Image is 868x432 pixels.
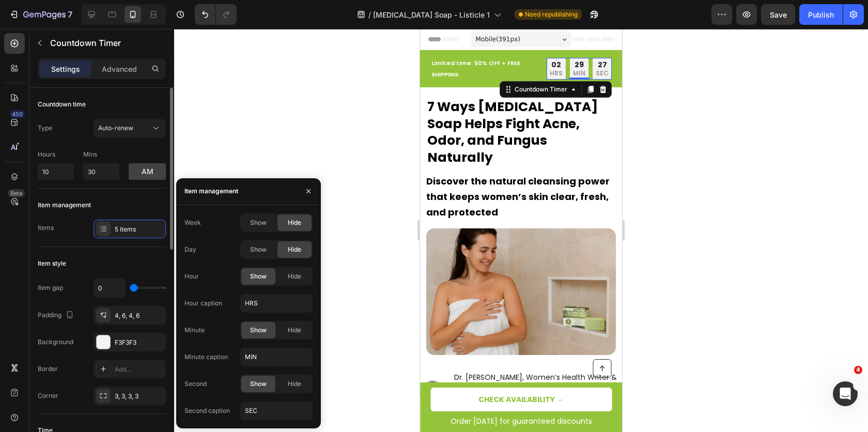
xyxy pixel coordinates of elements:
div: Item management [38,200,91,210]
span: / [368,9,371,20]
div: Publish [808,9,834,20]
span: Hide [288,272,301,281]
p: Hours [38,150,74,159]
div: Item gap [38,283,63,292]
div: Add... [115,365,163,374]
div: Second [184,379,207,389]
div: Border [38,364,58,374]
span: Save [770,10,787,19]
p: Advanced [102,64,137,74]
div: Undo/Redo [195,4,237,25]
p: Mins [83,150,119,159]
div: Type [38,124,52,133]
span: 4 [854,366,862,374]
span: Show [250,218,267,227]
input: Auto [94,279,125,297]
div: Background [38,337,73,347]
div: 3, 3, 3, 3 [115,392,163,401]
div: Countdown time [38,100,86,109]
span: Hide [288,218,301,227]
div: Hour [184,272,199,281]
div: 5 items [115,225,163,234]
div: Hour caption [184,299,222,308]
p: 7 [68,8,72,21]
span: Hide [288,245,301,254]
div: Corner [38,391,58,400]
span: Hide [288,326,301,335]
span: Show [250,326,267,335]
div: Minute caption [184,352,228,362]
div: Beta [8,189,25,197]
div: Padding [38,308,76,322]
div: Second caption [184,406,230,415]
span: Show [250,379,267,389]
iframe: Intercom live chat [833,381,858,406]
div: Week [184,218,201,227]
div: Day [184,245,196,254]
button: Auto-renew [94,119,166,137]
span: Hide [288,379,301,389]
div: F3F3F3 [115,338,163,347]
p: Settings [51,64,80,74]
span: [MEDICAL_DATA] Soap - Listicle 1 [373,9,490,20]
div: Item management [184,187,238,196]
span: Auto-renew [98,124,133,132]
span: Show [250,272,267,281]
div: Items [38,223,54,233]
button: Save [761,4,795,25]
span: Show [250,245,267,254]
div: Item style [38,259,66,268]
div: 450 [10,110,25,118]
span: Need republishing [525,10,578,19]
button: 7 [4,4,77,25]
button: Publish [799,4,843,25]
div: 4, 6, 4, 6 [115,311,163,320]
p: Countdown Timer [50,37,162,49]
button: am [129,163,166,180]
div: Minute [184,326,205,335]
iframe: Design area [420,29,622,432]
